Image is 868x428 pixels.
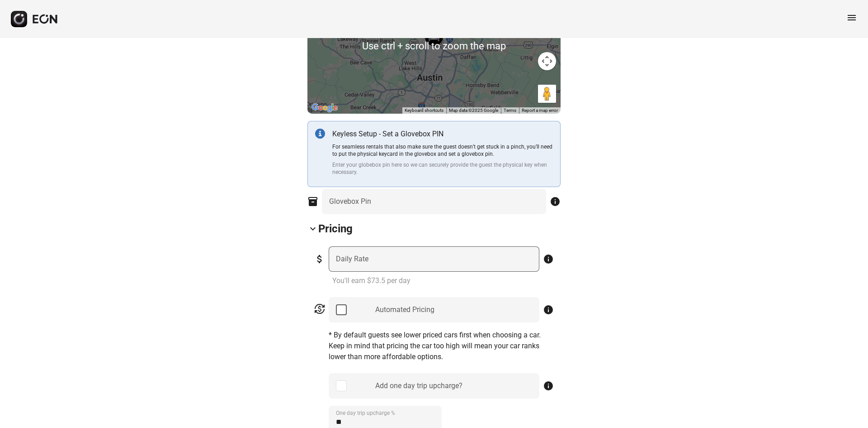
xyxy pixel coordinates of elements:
span: attach_money [314,254,325,264]
a: Report a map error [522,108,558,113]
p: Enter your globebox pin here so we can securely provide the guest the physical key when necessary. [332,161,553,176]
a: Open this area in Google Maps (opens a new window) [310,102,340,114]
span: currency_exchange [314,303,325,314]
p: * By default guests see lower priced cars first when choosing a car. Keep in mind that pricing th... [329,330,554,362]
button: Map camera controls [538,52,556,70]
button: Drag Pegman onto the map to open Street View [538,85,556,103]
span: menu [846,12,857,23]
span: info [550,196,561,207]
span: keyboard_arrow_down [307,223,318,234]
button: Keyboard shortcuts [405,107,443,114]
span: info [543,254,554,264]
span: Map data ©2025 Google [449,108,498,113]
span: info [543,304,554,315]
div: Add one day trip upcharge? [375,380,462,391]
label: Daily Rate [336,254,368,264]
label: Glovebox Pin [329,196,371,207]
img: info [315,129,325,139]
span: inventory_2 [307,196,318,207]
div: Automated Pricing [375,304,434,315]
label: One day trip upcharge % [336,409,395,417]
p: You'll earn $73.5 per day [332,275,554,286]
p: Keyless Setup - Set a Glovebox PIN [332,129,553,139]
a: Terms (opens in new tab) [504,108,516,113]
p: For seamless rentals that also make sure the guest doesn’t get stuck in a pinch, you’ll need to p... [332,143,553,158]
span: info [543,380,554,391]
h2: Pricing [318,221,353,236]
img: Google [310,102,340,114]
